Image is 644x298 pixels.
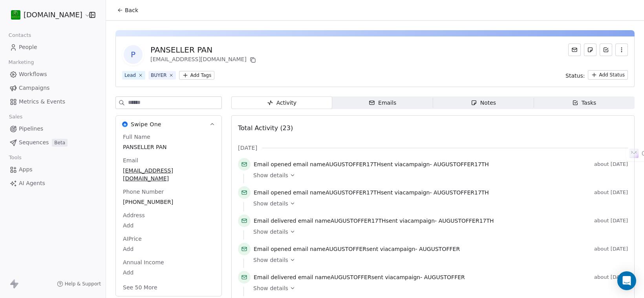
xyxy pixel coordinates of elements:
a: Help & Support [57,281,101,287]
span: AUGUSTOFFER17TH [434,161,489,167]
span: Tools [5,152,25,164]
span: AUGUSTOFFER [424,274,465,280]
button: Swipe OneSwipe One [116,116,221,133]
div: PANSELLER PAN [150,44,258,55]
span: Metrics & Events [19,98,65,106]
span: Add [123,245,214,253]
div: Lead [124,72,136,79]
span: [PHONE_NUMBER] [123,198,214,206]
span: Address [121,211,146,219]
div: Swipe OneSwipe One [116,133,221,296]
span: Sequences [19,138,49,147]
span: Phone Number [121,188,165,196]
button: [DOMAIN_NAME] [9,8,84,22]
div: Notes [471,99,496,107]
span: AUGUSTOFFER17TH [439,218,494,224]
span: AI Agents [19,179,45,187]
a: SequencesBeta [6,136,99,149]
span: email name sent via campaign - [254,217,494,225]
span: Back [125,6,138,14]
span: Show details [253,284,288,292]
span: Marketing [5,56,37,68]
span: AUGUSTOFFER17TH [326,189,381,196]
span: Contacts [5,29,35,41]
span: about [DATE] [594,218,628,224]
a: Workflows [6,68,99,81]
span: AIPrice [121,235,143,243]
div: Tasks [572,99,596,107]
span: Status: [565,72,585,80]
span: about [DATE] [594,246,628,252]
span: Campaigns [19,84,49,92]
a: People [6,41,99,54]
span: AUGUSTOFFER [331,274,371,280]
img: 439216937_921727863089572_7037892552807592703_n%20(1).jpg [11,10,20,20]
span: P [124,45,143,64]
span: People [19,43,37,51]
span: AUGUSTOFFER17TH [331,218,386,224]
span: about [DATE] [594,189,628,196]
span: Annual Income [121,258,166,266]
span: Apps [19,165,33,174]
a: Show details [253,200,622,207]
a: Campaigns [6,82,99,94]
span: Email delivered [254,274,296,280]
a: Show details [253,284,622,292]
button: See 50 More [118,280,162,294]
span: Show details [253,200,288,207]
span: Show details [253,171,288,179]
a: AI Agents [6,177,99,190]
span: Total Activity (23) [238,124,293,132]
img: Swipe One [122,122,128,127]
span: Email opened [254,161,291,167]
a: Show details [253,228,622,236]
span: Full Name [121,133,152,141]
div: [EMAIL_ADDRESS][DOMAIN_NAME] [150,55,258,65]
span: [DOMAIN_NAME] [24,10,82,20]
button: Add Tags [179,71,214,80]
a: Show details [253,256,622,264]
span: Pipelines [19,125,43,133]
div: Open Intercom Messenger [617,271,636,290]
span: [DATE] [238,144,257,152]
div: Emails [369,99,396,107]
span: AUGUSTOFFER [419,246,460,252]
a: Pipelines [6,122,99,135]
span: AUGUSTOFFER17TH [434,189,489,196]
span: Sales [5,111,26,123]
span: Workflows [19,70,47,78]
span: email name sent via campaign - [254,189,489,196]
span: Show details [253,256,288,264]
a: Show details [253,171,622,179]
button: Back [112,3,143,17]
span: Email delivered [254,218,296,224]
span: Add [123,222,214,229]
span: email name sent via campaign - [254,273,465,281]
span: [EMAIL_ADDRESS][DOMAIN_NAME] [123,167,214,182]
span: AUGUSTOFFER17TH [326,161,381,167]
span: PANSELLER PAN [123,143,214,151]
div: BUYER [151,72,166,79]
a: Apps [6,163,99,176]
span: Swipe One [131,120,161,128]
span: Email opened [254,189,291,196]
span: Show details [253,228,288,236]
span: Email opened [254,246,291,252]
span: email name sent via campaign - [254,160,489,168]
button: Add Status [588,70,628,80]
span: Beta [52,139,68,147]
span: about [DATE] [594,161,628,167]
span: Help & Support [65,281,101,287]
span: AUGUSTOFFER [326,246,366,252]
span: Email [121,156,140,164]
span: about [DATE] [594,274,628,280]
span: email name sent via campaign - [254,245,460,253]
span: Add [123,269,214,276]
a: Metrics & Events [6,95,99,108]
